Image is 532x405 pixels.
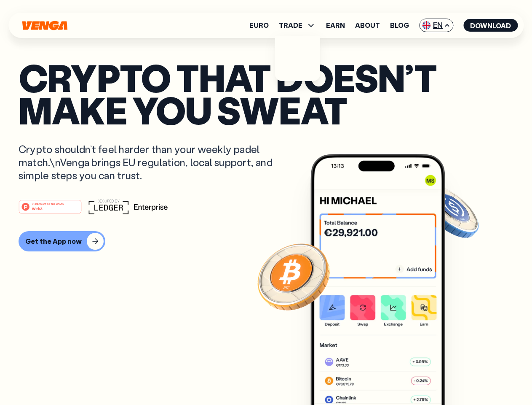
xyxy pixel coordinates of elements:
img: Bitcoin [256,238,331,314]
span: TRADE [279,20,316,30]
span: TRADE [279,22,302,29]
img: flag-uk [422,21,430,30]
button: Download [463,19,518,32]
tspan: #1 PRODUCT OF THE MONTH [32,202,64,205]
a: Blog [390,22,409,29]
div: Get the App now [25,237,82,246]
p: Crypto that doesn’t make you sweat [19,61,513,126]
a: Earn [326,22,345,29]
img: USDC coin [420,181,481,242]
span: EN [419,19,453,32]
tspan: Web3 [32,206,43,211]
a: Euro [249,22,269,29]
button: Get the App now [19,231,105,251]
a: Get the App now [19,231,513,251]
a: #1 PRODUCT OF THE MONTHWeb3 [19,205,82,216]
svg: Home [21,21,68,30]
p: Crypto shouldn’t feel harder than your weekly padel match.\nVenga brings EU regulation, local sup... [19,143,285,182]
a: About [355,22,380,29]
